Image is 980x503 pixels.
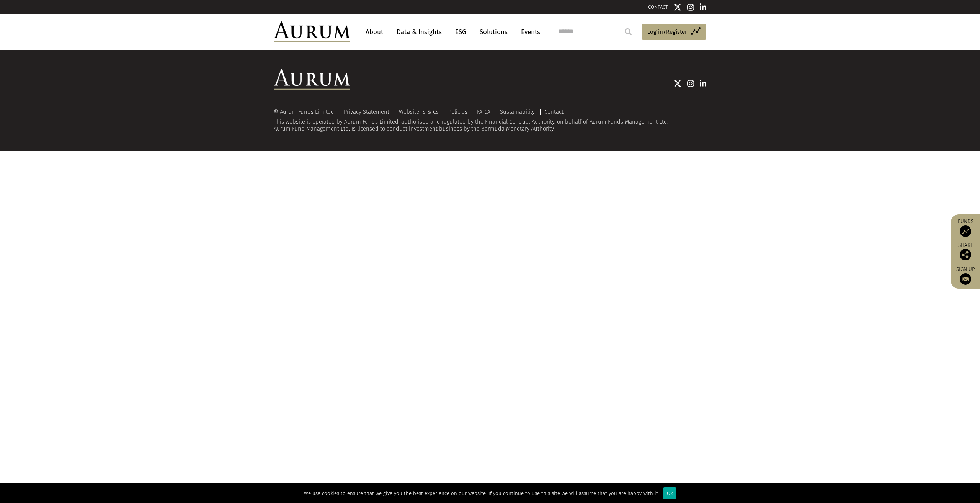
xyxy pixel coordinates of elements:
img: Twitter icon [674,3,681,11]
a: Sustainability [500,108,535,115]
div: © Aurum Funds Limited [274,109,338,115]
img: Instagram icon [687,3,694,11]
span: Log in/Register [647,27,687,36]
a: Events [517,25,540,39]
a: Solutions [476,25,511,39]
img: Linkedin icon [700,80,707,87]
a: CONTACT [648,4,668,10]
a: Policies [448,108,467,115]
a: Privacy Statement [344,108,389,115]
div: This website is operated by Aurum Funds Limited, authorised and regulated by the Financial Conduc... [274,109,706,132]
img: Aurum [274,21,350,42]
img: Linkedin icon [700,3,707,11]
a: Data & Insights [393,25,446,39]
a: Contact [544,108,563,115]
a: Website Ts & Cs [399,108,439,115]
img: Aurum Logo [274,69,350,90]
input: Submit [621,24,636,39]
a: About [362,25,387,39]
a: ESG [451,25,470,39]
img: Twitter icon [674,80,681,87]
a: Log in/Register [642,24,706,40]
img: Instagram icon [687,80,694,87]
a: FATCA [477,108,490,115]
